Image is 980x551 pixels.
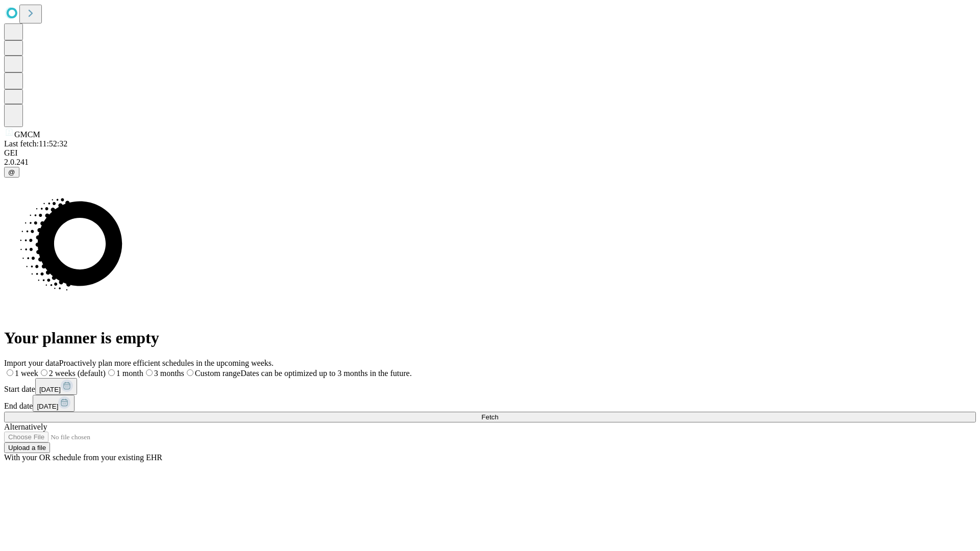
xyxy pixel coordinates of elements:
[15,369,38,378] span: 1 week
[4,453,162,462] span: With your OR schedule from your existing EHR
[7,369,13,376] input: 1 week
[8,168,15,176] span: @
[108,369,115,376] input: 1 month
[187,369,193,376] input: Custom rangeDates can be optimized up to 3 months in the future.
[4,167,19,178] button: @
[116,369,143,378] span: 1 month
[4,139,67,148] span: Last fetch: 11:52:32
[4,422,47,431] span: Alternatively
[59,359,274,367] span: Proactively plan more efficient schedules in the upcoming weeks.
[49,369,106,378] span: 2 weeks (default)
[14,130,40,139] span: GMCM
[39,386,61,393] span: [DATE]
[4,412,976,422] button: Fetch
[154,369,184,378] span: 3 months
[4,148,976,158] div: GEI
[4,359,59,367] span: Import your data
[35,378,77,395] button: [DATE]
[33,395,75,412] button: [DATE]
[4,329,976,347] h1: Your planner is empty
[146,369,153,376] input: 3 months
[4,158,976,167] div: 2.0.241
[4,378,976,395] div: Start date
[37,403,58,410] span: [DATE]
[4,442,50,453] button: Upload a file
[41,369,47,376] input: 2 weeks (default)
[240,369,411,378] span: Dates can be optimized up to 3 months in the future.
[4,395,976,412] div: End date
[481,413,498,421] span: Fetch
[195,369,240,378] span: Custom range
